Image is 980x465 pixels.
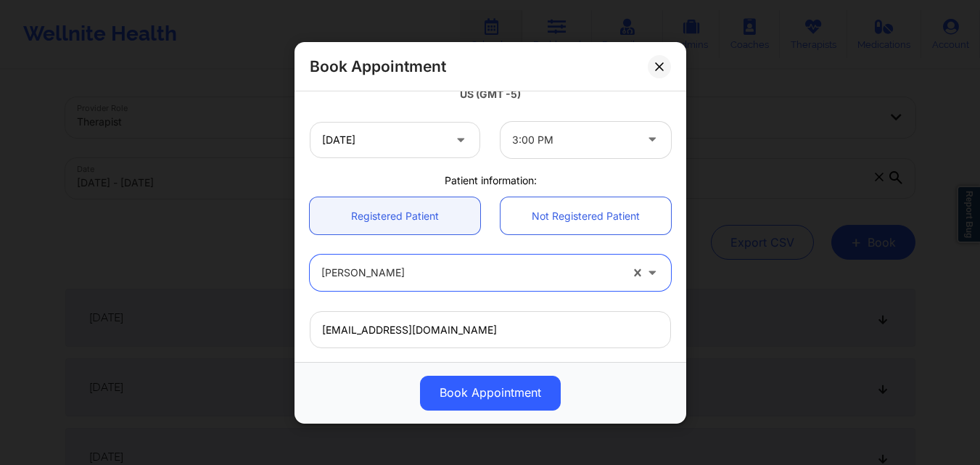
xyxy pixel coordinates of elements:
div: [PERSON_NAME] [321,255,620,291]
input: MM/DD/YYYY [310,121,480,157]
a: Not Registered Patient [501,197,671,234]
div: Patient information: [300,173,681,187]
h2: Book Appointment [310,57,446,76]
div: US (GMT -5) [310,87,671,102]
a: Registered Patient [310,197,480,234]
div: 3:00 PM [512,121,635,157]
button: Book Appointment [420,375,561,410]
input: Patient's Email [310,311,671,348]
